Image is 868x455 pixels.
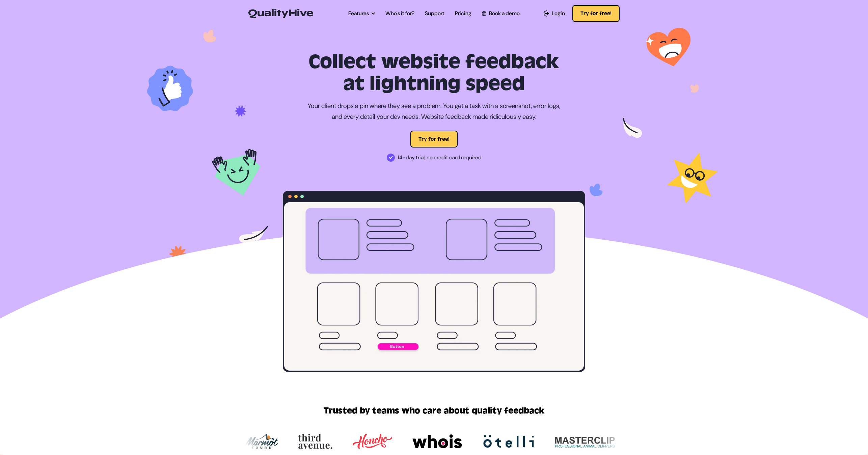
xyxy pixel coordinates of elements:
a: Pricing [455,9,471,18]
a: Support [425,9,444,18]
h2: Trusted by teams who care about quality feedback [324,404,544,418]
span: 14-day trial, no credit card required [398,152,482,163]
p: Your client drops a pin where they see a problem. You get a task with a screenshot, error logs, a... [307,101,561,123]
a: Login [544,9,565,18]
a: Features [348,9,375,18]
button: Try for free! [410,131,458,148]
img: 14-day trial, no credit card required [387,154,395,162]
button: Try for free! [572,5,620,22]
h1: Collect website feedback at lightning speed [283,51,585,95]
img: Task Tracking Tool for Designers [147,26,721,342]
img: QualityHive - Bug Tracking Tool [248,9,313,18]
span: Login [552,9,565,18]
a: Who's it for? [385,9,414,18]
img: Book a QualityHive Demo [482,11,486,16]
a: Book a demo [482,9,520,18]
